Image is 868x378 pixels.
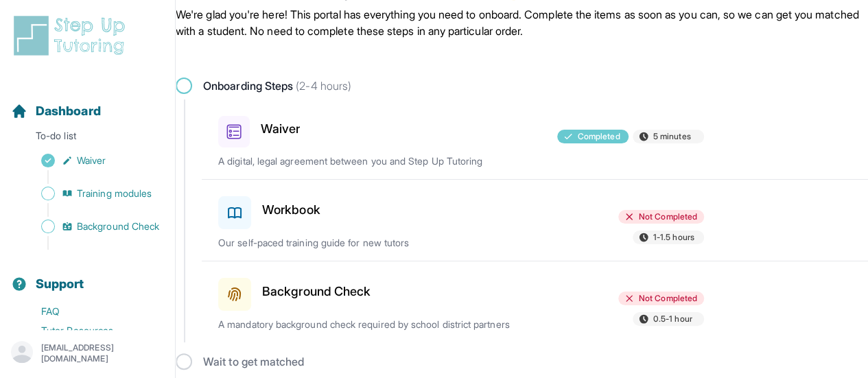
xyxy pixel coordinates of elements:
[5,80,169,126] button: Dashboard
[11,302,175,321] a: FAQ
[293,79,351,93] span: (2-4 hours)
[202,99,868,179] a: WaiverCompleted5 minutesA digital, legal agreement between you and Step Up Tutoring
[202,180,868,261] a: WorkbookNot Completed1-1.5 hoursOur self-paced training guide for new tutors
[653,314,692,324] span: 0.5-1 hour
[77,154,106,167] span: Waiver
[653,232,694,243] span: 1-1.5 hours
[639,211,697,222] span: Not Completed
[218,154,535,168] p: A digital, legal agreement between you and Step Up Tutoring
[77,220,159,233] span: Background Check
[36,102,101,121] span: Dashboard
[202,261,868,342] a: Background CheckNot Completed0.5-1 hourA mandatory background check required by school district p...
[578,131,620,142] span: Completed
[11,217,175,236] a: Background Check
[5,129,169,148] p: To-do list
[639,293,697,304] span: Not Completed
[36,274,84,294] span: Support
[11,341,164,366] button: [EMAIL_ADDRESS][DOMAIN_NAME]
[203,78,351,94] span: Onboarding Steps
[262,282,371,301] h3: Background Check
[261,119,300,139] h3: Waiver
[11,184,175,203] a: Training modules
[41,342,164,364] p: [EMAIL_ADDRESS][DOMAIN_NAME]
[11,14,133,58] img: logo
[11,102,101,121] a: Dashboard
[77,187,152,200] span: Training modules
[653,131,691,142] span: 5 minutes
[11,321,175,340] a: Tutor Resources
[11,151,175,170] a: Waiver
[262,200,320,220] h3: Workbook
[218,236,535,250] p: Our self-paced training guide for new tutors
[5,252,169,299] button: Support
[218,318,535,331] p: A mandatory background check required by school district partners
[176,6,868,39] p: We're glad you're here! This portal has everything you need to onboard. Complete the items as soo...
